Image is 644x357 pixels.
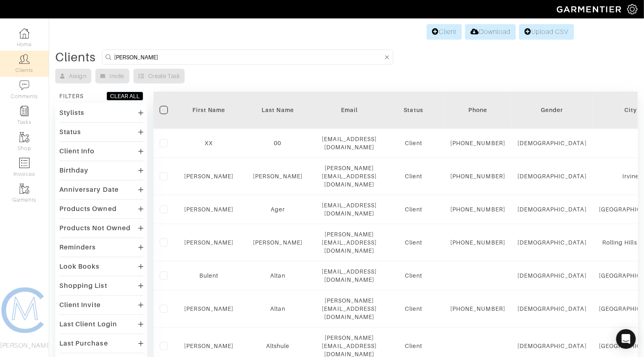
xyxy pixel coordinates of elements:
[114,52,383,62] input: Search by name, email, phone, city, or state
[517,342,587,350] div: [DEMOGRAPHIC_DATA]
[240,92,316,129] th: Toggle SortBy
[253,173,303,180] a: [PERSON_NAME]
[389,172,438,180] div: Client
[427,24,462,40] a: Client
[59,320,117,328] div: Last Client Login
[450,139,505,147] div: [PHONE_NUMBER]
[389,342,438,350] div: Client
[519,24,574,40] a: Upload CSV
[184,106,234,114] div: First Name
[389,305,438,313] div: Client
[322,106,377,114] div: Email
[106,92,143,101] button: CLEAR ALL
[19,132,29,142] img: garments-icon-b7da505a4dc4fd61783c78ac3ca0ef83fa9d6f193b1c9dc38574b1d14d53ca28.png
[253,239,303,246] a: [PERSON_NAME]
[184,239,234,246] a: [PERSON_NAME]
[553,2,627,16] img: garmentier-logo-header-white-b43fb05a5012e4ada735d5af1a66efaba907eab6374d6393d1fbf88cb4ef424d.png
[627,4,637,14] img: gear-icon-white-bd11855cb880d31180b6d7d6211b90ccbf57a29d726f0c71d8c61bd08dd39cc2.png
[322,135,377,151] div: [EMAIL_ADDRESS][DOMAIN_NAME]
[59,263,100,271] div: Look Books
[389,139,438,147] div: Client
[517,238,587,247] div: [DEMOGRAPHIC_DATA]
[322,296,377,321] div: [PERSON_NAME][EMAIL_ADDRESS][DOMAIN_NAME]
[19,158,29,168] img: orders-icon-0abe47150d42831381b5fb84f609e132dff9fe21cb692f30cb5eec754e2cba89.png
[270,272,285,279] a: Altan
[59,301,101,309] div: Client Invite
[517,172,587,180] div: [DEMOGRAPHIC_DATA]
[322,230,377,255] div: [PERSON_NAME][EMAIL_ADDRESS][DOMAIN_NAME]
[59,147,95,155] div: Client Info
[266,343,289,349] a: Altshule
[19,28,29,38] img: dashboard-icon-dbcd8f5a0b271acd01030246c82b418ddd0df26cd7fceb0bd07c9910d44c42f6.png
[199,272,218,279] a: Bulent
[383,92,444,129] th: Toggle SortBy
[19,184,29,194] img: garments-icon-b7da505a4dc4fd61783c78ac3ca0ef83fa9d6f193b1c9dc38574b1d14d53ca28.png
[517,305,587,313] div: [DEMOGRAPHIC_DATA]
[59,339,108,348] div: Last Purchase
[517,106,587,114] div: Gender
[59,205,117,213] div: Products Owned
[465,24,515,40] a: Download
[59,166,88,175] div: Birthday
[184,305,234,312] a: [PERSON_NAME]
[274,140,282,146] a: 00
[450,238,505,247] div: [PHONE_NUMBER]
[178,92,240,129] th: Toggle SortBy
[271,206,285,213] a: Ager
[389,106,438,114] div: Status
[59,128,81,136] div: Status
[110,92,140,100] div: CLEAR ALL
[517,205,587,213] div: [DEMOGRAPHIC_DATA]
[450,205,505,213] div: [PHONE_NUMBER]
[59,224,131,232] div: Products Not Owned
[59,243,96,251] div: Reminders
[184,206,234,213] a: [PERSON_NAME]
[322,201,377,218] div: [EMAIL_ADDRESS][DOMAIN_NAME]
[184,173,234,180] a: [PERSON_NAME]
[517,272,587,280] div: [DEMOGRAPHIC_DATA]
[517,139,587,147] div: [DEMOGRAPHIC_DATA]
[511,92,593,129] th: Toggle SortBy
[322,164,377,189] div: [PERSON_NAME][EMAIL_ADDRESS][DOMAIN_NAME]
[55,53,96,61] div: Clients
[19,54,29,64] img: clients-icon-6bae9207a08558b7cb47a8932f037763ab4055f8c8b6bfacd5dc20c3e0201464.png
[450,305,505,313] div: [PHONE_NUMBER]
[19,80,29,90] img: comment-icon-a0a6a9ef722e966f86d9cbdc48e553b5cf19dbc54f86b18d962a5391bc8f6eb6.png
[389,272,438,280] div: Client
[389,238,438,247] div: Client
[450,172,505,180] div: [PHONE_NUMBER]
[246,106,310,114] div: Last Name
[59,186,119,194] div: Anniversary Date
[322,267,377,284] div: [EMAIL_ADDRESS][DOMAIN_NAME]
[270,305,285,312] a: Altan
[184,343,234,349] a: [PERSON_NAME]
[59,92,84,100] div: FILTERS
[616,329,636,349] div: Open Intercom Messenger
[19,106,29,116] img: reminder-icon-8004d30b9f0a5d33ae49ab947aed9ed385cf756f9e5892f1edd6e32f2345188e.png
[59,282,107,290] div: Shopping List
[389,205,438,213] div: Client
[450,106,505,114] div: Phone
[59,109,84,117] div: Stylists
[205,140,213,146] a: XX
